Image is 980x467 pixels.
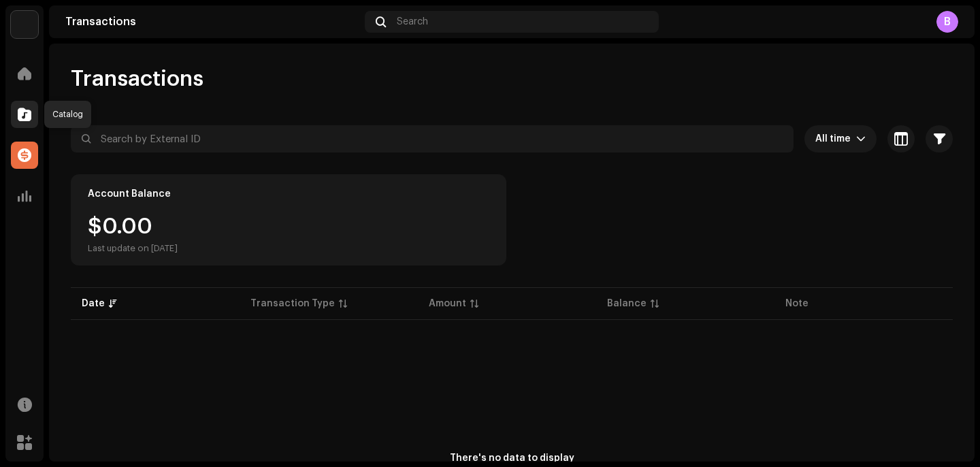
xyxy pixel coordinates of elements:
[11,11,38,38] img: 4d355f5d-9311-46a2-b30d-525bdb8252bf
[936,11,958,33] div: B
[88,243,178,254] div: Last update on [DATE]
[450,451,574,466] div: There's no data to display
[815,125,856,152] span: All time
[856,125,866,152] div: dropdown trigger
[88,189,171,199] div: Account Balance
[397,16,428,27] span: Search
[71,65,203,93] span: Transactions
[65,16,359,27] div: Transactions
[71,125,794,152] input: Search by External ID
